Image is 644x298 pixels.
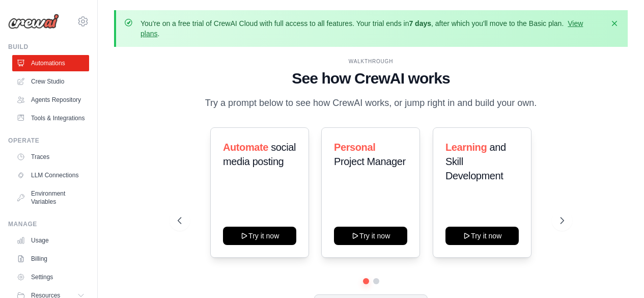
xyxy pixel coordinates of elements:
a: Automations [12,55,89,71]
span: Project Manager [334,156,406,167]
button: Try it now [334,227,407,245]
img: Logo [8,14,59,29]
a: Tools & Integrations [12,110,89,126]
a: Agents Repository [12,92,89,108]
a: Usage [12,232,89,249]
div: WALKTHROUGH [178,58,564,65]
div: Build [8,43,89,51]
span: Automate [223,142,268,153]
span: Personal [334,142,375,153]
span: Learning [445,142,487,153]
div: Manage [8,220,89,228]
span: social media posting [223,142,296,167]
div: Operate [8,137,89,145]
h1: See how CrewAI works [178,69,564,88]
span: and Skill Development [445,142,506,181]
a: Settings [12,269,89,285]
a: LLM Connections [12,167,89,183]
button: Try it now [445,227,519,245]
a: Environment Variables [12,185,89,210]
strong: 7 days [409,19,431,28]
button: Try it now [223,227,296,245]
a: Traces [12,149,89,165]
a: Billing [12,251,89,267]
p: Try a prompt below to see how CrewAI works, or jump right in and build your own. [200,96,542,111]
p: You're on a free trial of CrewAI Cloud with full access to all features. Your trial ends in , aft... [141,18,603,39]
a: Crew Studio [12,73,89,90]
